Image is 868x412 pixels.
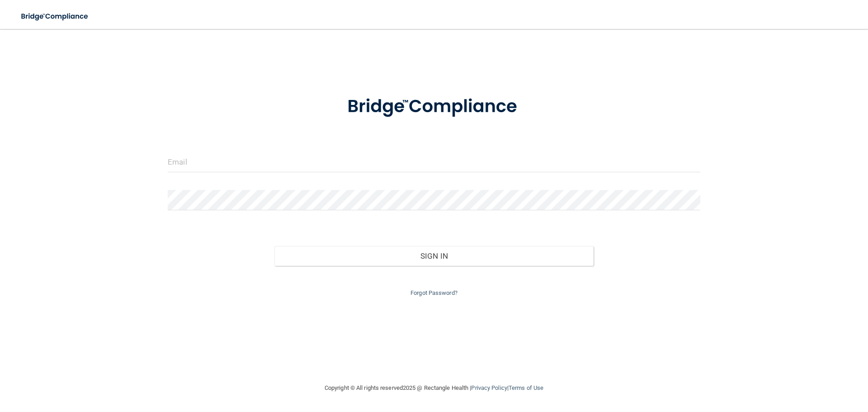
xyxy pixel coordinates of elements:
[471,384,507,391] a: Privacy Policy
[274,246,594,266] button: Sign In
[168,152,700,172] input: Email
[410,289,458,296] a: Forgot Password?
[14,7,97,26] img: bridge_compliance_login_screen.278c3ca4.svg
[509,384,543,391] a: Terms of Use
[269,374,599,403] div: Copyright © All rights reserved 2025 @ Rectangle Health | |
[329,83,539,130] img: bridge_compliance_login_screen.278c3ca4.svg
